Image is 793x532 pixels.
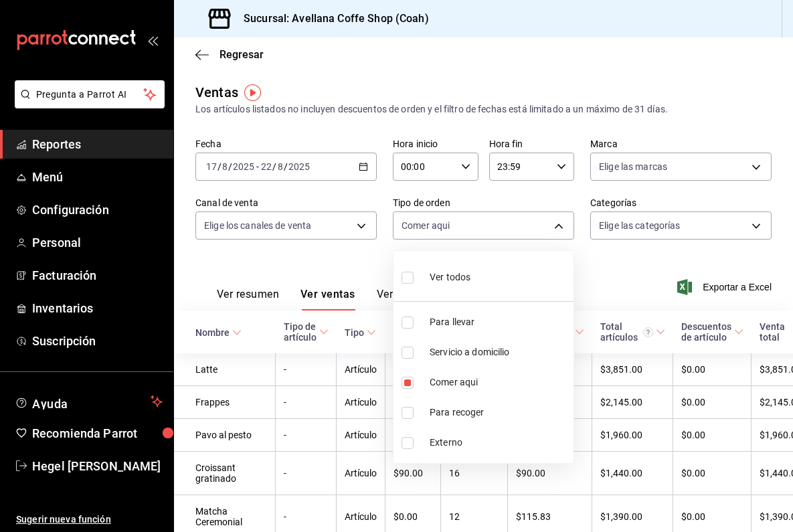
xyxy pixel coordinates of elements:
span: Ver todos [430,270,470,284]
span: Externo [430,436,568,450]
img: Tooltip marker [244,84,261,101]
span: Para recoger [430,406,568,420]
span: Comer aqui [430,375,568,389]
span: Para llevar [430,315,568,329]
span: Servicio a domicilio [430,345,568,359]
